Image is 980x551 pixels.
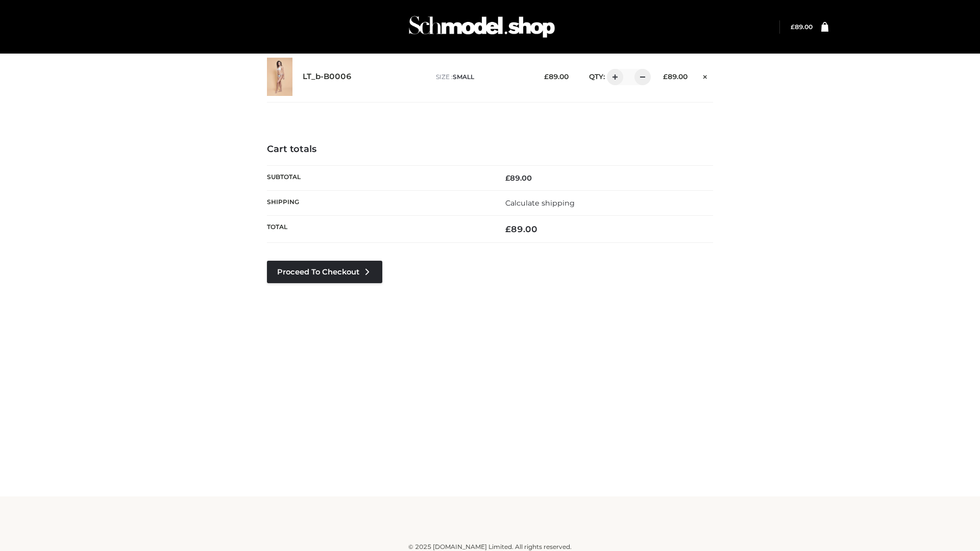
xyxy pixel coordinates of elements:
span: SMALL [453,73,474,81]
bdi: 89.00 [544,72,569,81]
span: £ [544,72,549,81]
th: Shipping [267,190,490,215]
a: Calculate shipping [505,198,575,208]
img: Schmodel Admin 964 [405,7,558,47]
a: Remove this item [698,69,713,82]
bdi: 89.00 [791,23,813,31]
span: £ [663,72,668,81]
h4: Cart totals [267,144,713,155]
a: Proceed to Checkout [267,261,382,283]
span: £ [505,173,510,183]
span: £ [505,224,511,234]
th: Total [267,216,490,243]
bdi: 89.00 [505,173,532,183]
bdi: 89.00 [505,224,537,234]
span: £ [791,23,795,31]
a: LT_b-B0006 [303,72,352,82]
a: £89.00 [791,23,813,31]
bdi: 89.00 [663,72,688,81]
p: size : [436,72,528,82]
img: LT_b-B0006 - SMALL [267,58,292,96]
div: QTY: [579,69,647,85]
th: Subtotal [267,165,490,190]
